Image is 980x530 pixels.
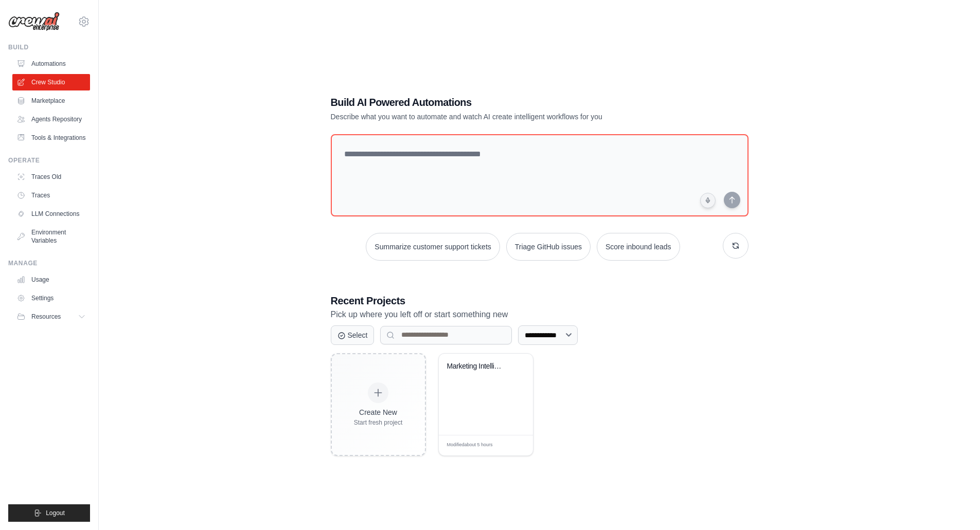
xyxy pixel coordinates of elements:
[8,504,90,522] button: Logout
[12,111,90,127] a: Agents Repository
[508,442,517,449] span: Edit
[597,233,680,261] button: Score inbound leads
[723,233,749,259] button: Get new suggestions
[12,187,90,204] a: Traces
[447,362,509,371] div: Marketing Intelligence Scraper
[331,294,749,308] h3: Recent Projects
[331,308,749,321] p: Pick up where you left off or start something new
[31,313,61,321] span: Resources
[12,74,90,90] a: Crew Studio
[12,290,90,306] a: Settings
[447,442,493,449] span: Modified about 5 hours
[331,325,375,345] button: Select
[12,206,90,222] a: LLM Connections
[8,12,60,31] img: Logo
[12,56,90,72] a: Automations
[8,259,90,267] div: Manage
[12,308,90,325] button: Resources
[12,93,90,109] a: Marketplace
[506,233,591,261] button: Triage GitHub issues
[12,169,90,185] a: Traces Old
[700,193,716,208] button: Click to speak your automation idea
[366,233,500,261] button: Summarize customer support tickets
[12,130,90,146] a: Tools & Integrations
[12,271,90,288] a: Usage
[331,112,676,122] p: Describe what you want to automate and watch AI create intelligent workflows for you
[8,43,90,51] div: Build
[12,224,90,249] a: Environment Variables
[354,407,403,417] div: Create New
[354,418,403,427] div: Start fresh project
[46,509,65,517] span: Logout
[331,95,676,109] h1: Build AI Powered Automations
[8,156,90,165] div: Operate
